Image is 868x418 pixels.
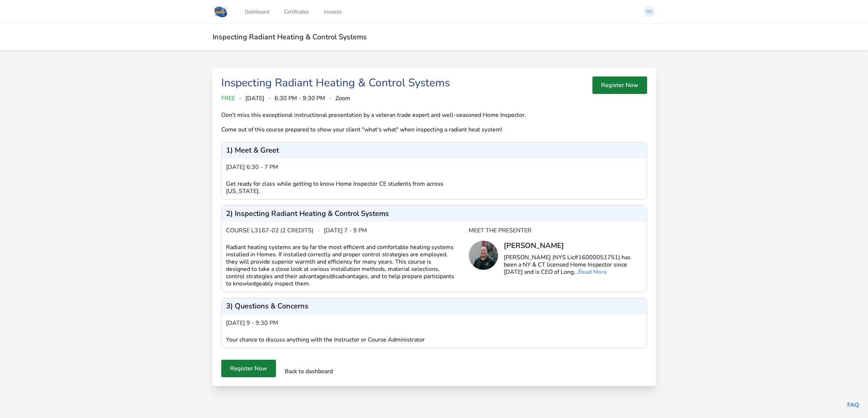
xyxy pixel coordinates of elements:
img: Chris Long [469,241,498,270]
span: [DATE] 7 - 9 pm [324,226,367,235]
div: Get ready for class while getting to know Home Inspector CE students from across [US_STATE]. [226,180,469,195]
span: FREE [221,94,235,103]
p: 1) Meet & Greet [226,147,279,154]
span: [DATE] 9 - 9:30 pm [226,319,278,327]
a: Read More [578,268,607,276]
p: 2) Inspecting Radiant Heating & Control Systems [226,210,389,217]
span: · [240,94,241,103]
span: [DATE] 6:30 - 7 pm [226,163,278,171]
button: Register Now [592,76,647,94]
img: Rudolph Edwards [643,6,655,17]
p: 3) Questions & Concerns [226,303,308,310]
button: Register Now [221,360,276,377]
a: FAQ [847,401,859,409]
a: Back to dashboard [285,367,333,376]
span: · [330,94,331,103]
div: Radiant heating systems are by far the most efficient and comfortable heating systems installed i... [226,244,469,287]
span: · [318,226,319,235]
span: · [269,94,270,103]
div: Inspecting Radiant Heating & Control Systems [221,76,450,90]
div: Meet the Presenter [469,226,642,235]
span: Zoom [335,94,350,103]
div: Don't miss this exceptional instructional presentation by a veteran trade expert and well-seasone... [221,111,541,133]
div: Your chance to discuss anything with the Instructor or Course Administrator [226,336,469,343]
img: Logo [213,5,229,18]
span: Course L3167-02 (2 credits) [226,226,314,235]
p: [PERSON_NAME] (NYS Lic#16000051751) has been a NY & CT licensed Home Inspector since [DATE] and i... [504,254,642,276]
div: [PERSON_NAME] [504,241,642,251]
span: [DATE] [245,94,264,103]
h2: Inspecting Radiant Heating & Control Systems [213,32,656,42]
span: 6:30 PM - 9:30 PM [275,94,325,103]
